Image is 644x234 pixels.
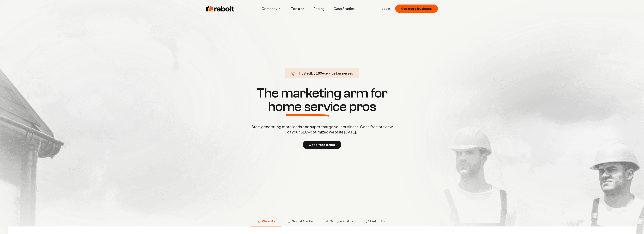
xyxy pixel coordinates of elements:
[303,141,341,149] button: Get a free demo
[382,6,390,11] a: Login
[319,217,360,226] button: Google Profile
[370,219,387,223] span: Link in Bio
[281,217,319,226] button: Social Media
[232,86,412,114] h1: The marketing arm for pros
[268,100,347,114] span: home service
[331,5,358,12] a: Case Studies
[262,219,275,223] span: Website
[322,71,324,75] span: +
[316,71,322,76] span: 190
[206,5,234,12] img: Rebolt Logo
[259,5,285,12] button: Company
[299,71,315,75] span: Trusted by
[292,219,313,223] span: Social Media
[310,5,328,12] a: Pricing
[324,71,353,75] span: service businesses
[360,217,393,226] button: Link in Bio
[330,219,353,223] span: Google Profile
[251,124,394,135] p: Start generating more leads and supercharge your business. Get a free preview of your SEO-optimiz...
[251,217,281,226] button: Website
[288,5,307,12] button: Tools
[395,5,438,13] button: Get more business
